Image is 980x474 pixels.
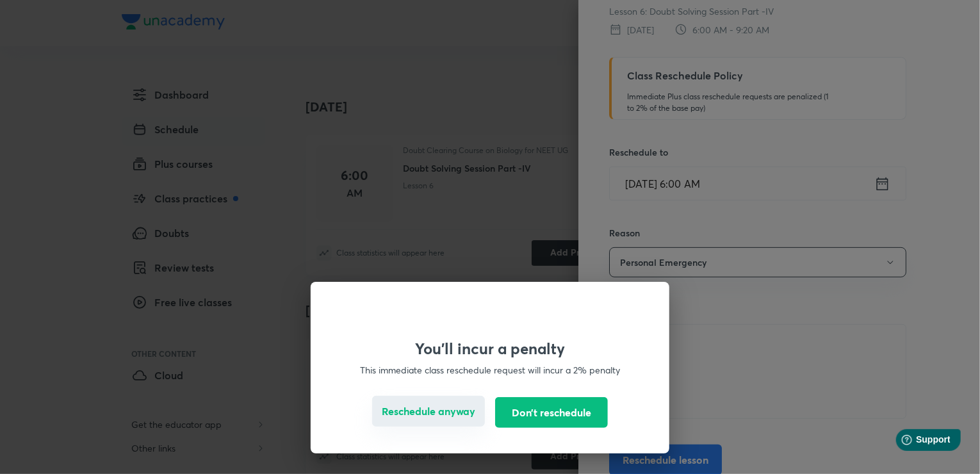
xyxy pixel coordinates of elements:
img: penalty_error [474,307,506,339]
iframe: Help widget launcher [866,424,966,460]
p: This immediate class reschedule request will incur a 2% penalty [341,363,639,377]
button: Don’t reschedule [495,397,608,428]
div: You'll incur a penalty [341,307,639,358]
button: Reschedule anyway [372,396,485,427]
